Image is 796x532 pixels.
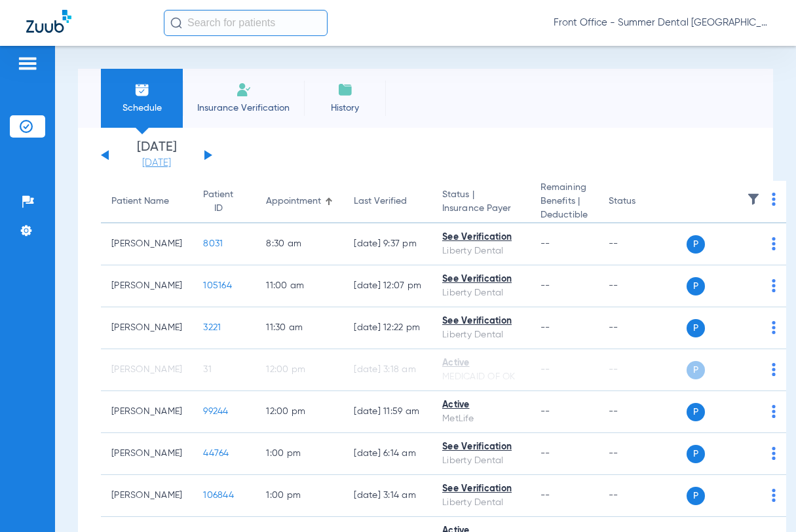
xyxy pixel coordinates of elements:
[256,349,343,391] td: 12:00 PM
[540,323,550,332] span: --
[598,307,687,349] td: --
[442,314,520,328] div: See Verification
[442,244,520,258] div: Liberty Dental
[203,365,212,374] span: 31
[343,391,432,433] td: [DATE] 11:59 AM
[203,407,228,416] span: 99244
[203,449,229,458] span: 44764
[343,307,432,349] td: [DATE] 12:22 PM
[164,10,328,36] input: Search for patients
[598,391,687,433] td: --
[747,193,760,206] img: filter.svg
[111,195,182,208] div: Patient Name
[203,239,223,248] span: 8031
[134,82,150,98] img: Schedule
[203,188,233,216] div: Patient ID
[117,141,196,170] li: [DATE]
[256,391,343,433] td: 12:00 PM
[598,349,687,391] td: --
[598,433,687,475] td: --
[687,403,705,421] span: P
[170,17,182,29] img: Search Icon
[772,363,776,376] img: group-dot-blue.svg
[772,237,776,250] img: group-dot-blue.svg
[598,181,687,223] th: Status
[17,56,38,71] img: hamburger-icon
[236,82,252,98] img: Manual Insurance Verification
[266,195,321,208] div: Appointment
[772,489,776,502] img: group-dot-blue.svg
[687,277,705,295] span: P
[256,265,343,307] td: 11:00 AM
[598,475,687,517] td: --
[101,391,193,433] td: [PERSON_NAME]
[442,328,520,342] div: Liberty Dental
[101,475,193,517] td: [PERSON_NAME]
[354,195,421,208] div: Last Verified
[101,223,193,265] td: [PERSON_NAME]
[442,202,520,216] span: Insurance Payer
[203,491,234,500] span: 106844
[442,454,520,468] div: Liberty Dental
[343,223,432,265] td: [DATE] 9:37 PM
[442,440,520,454] div: See Verification
[101,307,193,349] td: [PERSON_NAME]
[256,307,343,349] td: 11:30 AM
[554,16,770,29] span: Front Office - Summer Dental [GEOGRAPHIC_DATA] | Lumio Dental
[442,356,520,370] div: Active
[540,407,550,416] span: --
[540,449,550,458] span: --
[442,482,520,496] div: See Verification
[540,208,588,222] span: Deductible
[772,193,776,206] img: group-dot-blue.svg
[687,487,705,505] span: P
[442,398,520,412] div: Active
[540,239,550,248] span: --
[354,195,407,208] div: Last Verified
[442,273,520,286] div: See Verification
[111,195,169,208] div: Patient Name
[314,102,376,115] span: History
[772,405,776,418] img: group-dot-blue.svg
[101,265,193,307] td: [PERSON_NAME]
[266,195,333,208] div: Appointment
[203,323,221,332] span: 3221
[432,181,530,223] th: Status |
[256,475,343,517] td: 1:00 PM
[101,349,193,391] td: [PERSON_NAME]
[111,102,173,115] span: Schedule
[337,82,353,98] img: History
[772,447,776,460] img: group-dot-blue.svg
[772,279,776,292] img: group-dot-blue.svg
[687,319,705,337] span: P
[256,223,343,265] td: 8:30 AM
[256,433,343,475] td: 1:00 PM
[343,433,432,475] td: [DATE] 6:14 AM
[203,188,245,216] div: Patient ID
[442,286,520,300] div: Liberty Dental
[442,412,520,426] div: MetLife
[343,475,432,517] td: [DATE] 3:14 AM
[442,231,520,244] div: See Verification
[540,281,550,290] span: --
[442,496,520,510] div: Liberty Dental
[687,445,705,463] span: P
[687,235,705,254] span: P
[203,281,232,290] span: 105164
[772,321,776,334] img: group-dot-blue.svg
[687,361,705,379] span: P
[117,157,196,170] a: [DATE]
[598,223,687,265] td: --
[101,433,193,475] td: [PERSON_NAME]
[540,491,550,500] span: --
[598,265,687,307] td: --
[193,102,294,115] span: Insurance Verification
[343,349,432,391] td: [DATE] 3:18 AM
[442,370,520,384] div: MEDICAID OF OK
[26,10,71,33] img: Zuub Logo
[343,265,432,307] td: [DATE] 12:07 PM
[540,365,550,374] span: --
[530,181,598,223] th: Remaining Benefits |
